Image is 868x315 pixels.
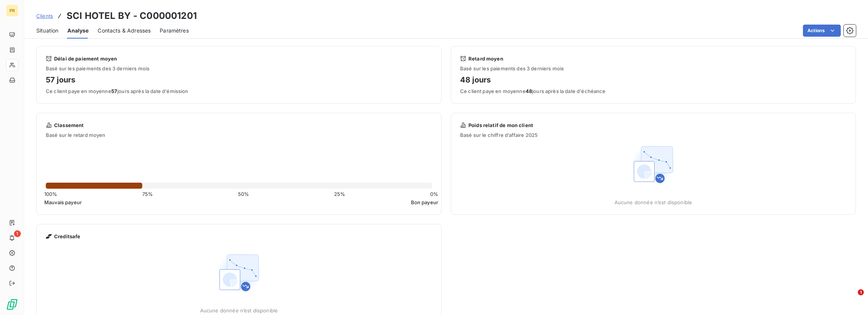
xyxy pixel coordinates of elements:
img: Empty state [215,248,263,297]
span: Ce client paye en moyenne jours après la date d'émission [46,88,432,94]
h4: 57 jours [46,74,432,86]
span: Situation [36,27,58,34]
a: Clients [36,12,53,20]
h4: 48 jours [460,74,846,86]
span: Analyse [67,27,89,34]
span: Clients [36,13,53,19]
span: 25 % [334,191,345,197]
span: Mauvais payeur [44,199,82,205]
span: Basé sur le chiffre d’affaire 2025 [460,132,846,138]
div: PR [6,5,18,17]
span: 50 % [238,191,249,197]
span: 75 % [142,191,153,197]
span: Poids relatif de mon client [468,122,533,128]
span: Retard moyen [468,56,503,62]
h3: SCI HOTEL BY - C000001201 [67,9,197,23]
span: Basé sur les paiements des 3 derniers mois [46,65,432,71]
span: Bon payeur [411,199,439,205]
button: Actions [803,25,841,37]
span: Ce client paye en moyenne jours après la date d'échéance [460,88,846,94]
span: 1 [14,230,21,237]
span: Contacts & Adresses [98,27,151,34]
span: Paramètres [160,27,189,34]
span: Aucune donnée n’est disponible [614,199,692,205]
span: Délai de paiement moyen [54,56,117,62]
iframe: Intercom live chat [842,289,860,307]
span: 48 [526,88,532,94]
span: Basé sur le retard moyen [37,132,441,138]
span: Basé sur les paiements des 3 derniers mois [460,65,846,71]
span: 0 % [430,191,438,197]
span: Aucune donnée n’est disponible [200,307,278,313]
span: 100 % [44,191,58,197]
span: 57 [111,88,117,94]
span: Creditsafe [54,233,81,239]
span: 1 [858,289,864,295]
img: Empty state [629,140,678,189]
span: Classement [54,122,84,128]
img: Logo LeanPay [6,298,18,310]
